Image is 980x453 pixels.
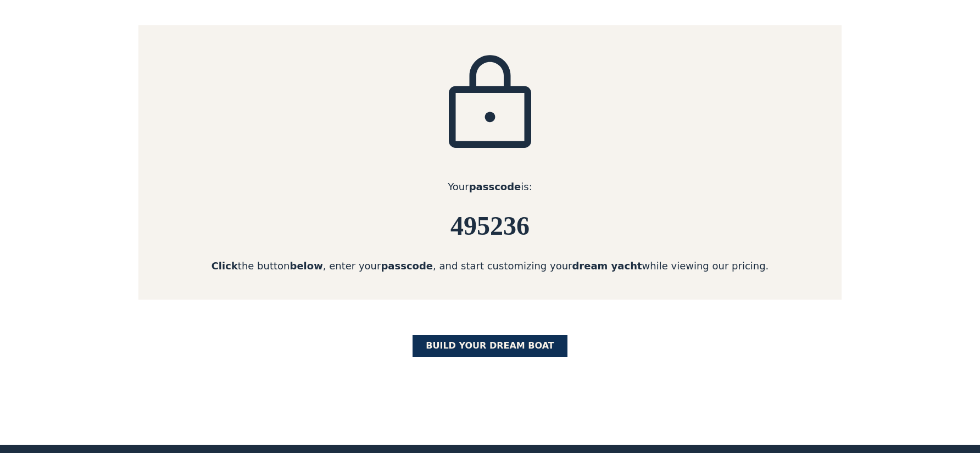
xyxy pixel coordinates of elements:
[469,181,521,192] strong: passcode
[211,260,238,272] strong: Click
[381,260,433,272] strong: passcode
[435,52,545,162] img: icon
[413,335,567,357] a: BUILD yOUR dream boat
[290,260,323,272] strong: below
[572,260,642,272] strong: dream yacht
[138,212,842,241] h6: 495236
[138,258,842,273] div: the button , enter your , and start customizing your while viewing our pricing.
[138,179,842,194] div: Your is:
